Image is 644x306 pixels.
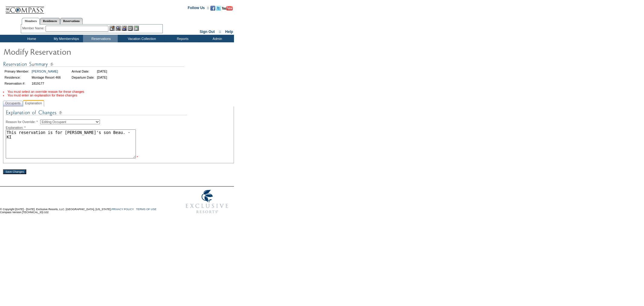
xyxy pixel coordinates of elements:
[136,208,157,211] a: TERMS OF USE
[60,18,83,24] a: Reservations
[180,187,234,217] img: Exclusive Resorts
[71,69,95,74] td: Arrival Date:
[219,30,221,34] span: ::
[222,8,233,11] a: Subscribe to our YouTube Channel
[188,5,209,12] td: Follow Us ::
[111,208,134,211] a: PRIVACY POLICY
[5,2,44,14] img: Compass Home
[225,30,233,34] a: Help
[31,81,62,86] td: 1819177
[216,6,221,11] img: Follow us on Twitter
[128,26,133,31] img: Reservations
[3,60,184,68] img: Reservation Summary
[14,35,48,42] td: Home
[3,169,26,174] input: Save Changes
[4,75,30,80] td: Residence:
[83,35,118,42] td: Reservations
[24,100,43,106] span: Explanation
[4,81,30,86] td: Reservation #:
[4,69,30,74] td: Primary Member:
[31,75,62,80] td: Montage Resort 466
[48,35,83,42] td: My Memberships
[222,6,233,11] img: Subscribe to our YouTube Channel
[210,8,215,11] a: Become our fan on Facebook
[165,35,199,42] td: Reports
[3,45,124,57] img: Modify Reservation
[199,35,234,42] td: Admin
[116,26,121,31] img: View
[71,75,95,80] td: Departure Date:
[22,26,46,31] div: Member Name:
[110,26,115,31] img: b_edit.gif
[118,35,165,42] td: Vacation Collection
[96,69,108,74] td: [DATE]
[134,26,139,31] img: b_calculator.gif
[122,26,127,31] img: Impersonate
[3,93,234,97] li: You must enter an explanation for these changes
[200,30,215,34] a: Sign Out
[216,8,221,11] a: Follow us on Twitter
[22,18,40,24] a: Members
[210,6,215,11] img: Become our fan on Facebook
[40,18,60,24] a: Residences
[6,126,231,129] div: Explanation: *
[6,120,40,124] span: Reason for Override: *
[6,109,187,119] img: Explanation of Changes
[3,90,234,93] li: You must select an override reason for these changes
[96,75,108,80] td: [DATE]
[4,100,22,106] span: Occupants
[32,70,58,73] a: [PERSON_NAME]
